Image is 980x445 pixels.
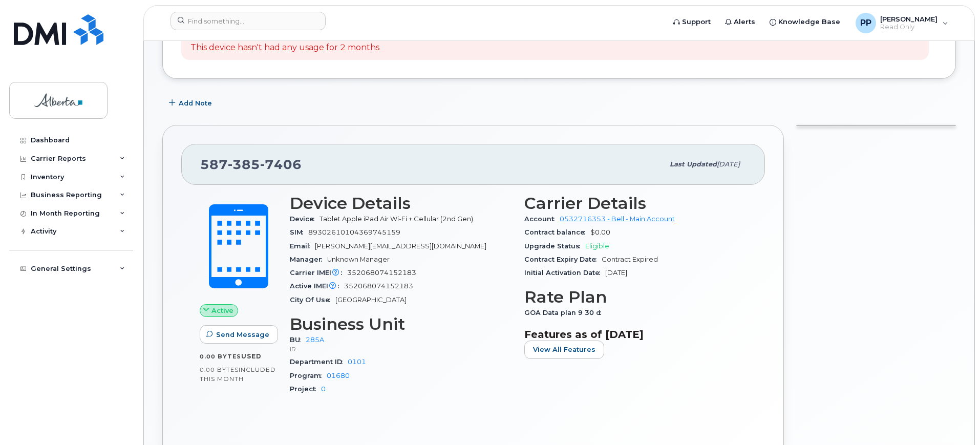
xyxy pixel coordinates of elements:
[524,309,606,316] span: GOA Data plan 9 30 d
[241,352,262,360] span: used
[344,282,413,290] span: 352068074152183
[860,17,871,29] span: PP
[880,23,938,31] span: Read Only
[290,242,315,250] span: Email
[524,341,604,359] button: View All Features
[602,256,658,263] span: Contract Expired
[327,256,390,263] span: Unknown Manager
[762,12,847,32] a: Knowledge Base
[524,269,605,277] span: Initial Activation Date
[290,358,348,366] span: Department ID
[335,296,407,304] span: [GEOGRAPHIC_DATA]
[524,256,602,263] span: Contract Expiry Date
[290,269,347,277] span: Carrier IMEI
[524,242,585,250] span: Upgrade Status
[327,372,350,379] a: 01680
[880,15,938,23] span: [PERSON_NAME]
[666,12,718,32] a: Support
[524,288,747,306] h3: Rate Plan
[290,336,306,344] span: BU
[717,160,740,168] span: [DATE]
[347,269,416,277] span: 352068074152183
[211,306,233,315] span: Active
[605,269,627,277] span: [DATE]
[560,215,675,223] a: 0532716353 - Bell - Main Account
[290,228,308,236] span: SIM
[290,256,327,263] span: Manager
[290,372,327,379] span: Program
[682,17,711,27] span: Support
[533,345,595,354] span: View All Features
[200,157,302,172] span: 587
[319,215,473,223] span: Tablet Apple iPad Air Wi-Fi + Cellular (2nd Gen)
[290,194,512,213] h3: Device Details
[290,385,321,393] span: Project
[524,194,747,213] h3: Carrier Details
[308,228,400,236] span: 89302610104369745159
[200,366,276,383] span: included this month
[200,353,241,360] span: 0.00 Bytes
[216,330,269,340] span: Send Message
[590,228,610,236] span: $0.00
[524,228,590,236] span: Contract balance
[290,345,512,353] p: IR
[179,98,212,108] span: Add Note
[524,328,747,341] h3: Features as of [DATE]
[260,157,302,172] span: 7406
[162,94,221,113] button: Add Note
[348,358,366,366] a: 0101
[290,215,319,223] span: Device
[585,242,609,250] span: Eligible
[306,336,324,344] a: 285A
[228,157,260,172] span: 385
[290,296,335,304] span: City Of Use
[321,385,326,393] a: 0
[315,242,486,250] span: [PERSON_NAME][EMAIL_ADDRESS][DOMAIN_NAME]
[670,160,717,168] span: Last updated
[524,215,560,223] span: Account
[290,282,344,290] span: Active IMEI
[778,17,840,27] span: Knowledge Base
[171,12,326,30] input: Find something...
[848,13,955,33] div: Purviben Pandya
[190,42,379,54] p: This device hasn't had any usage for 2 months
[290,315,512,333] h3: Business Unit
[734,17,755,27] span: Alerts
[200,366,239,373] span: 0.00 Bytes
[718,12,762,32] a: Alerts
[200,325,278,344] button: Send Message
